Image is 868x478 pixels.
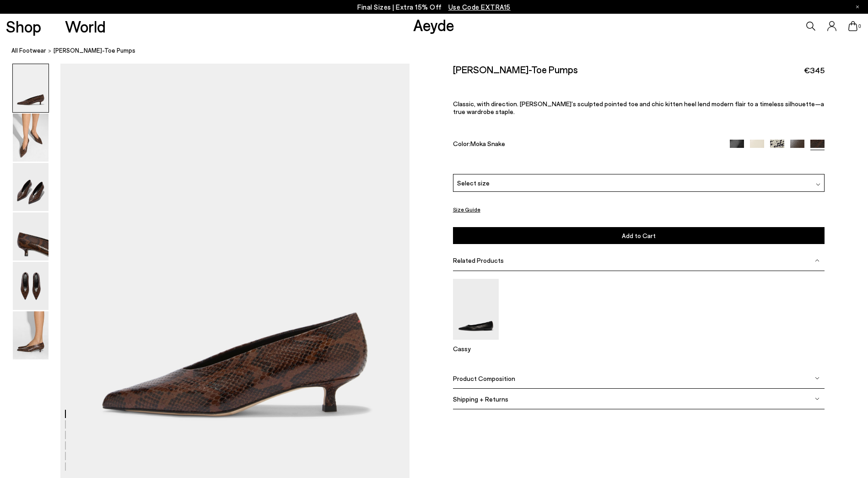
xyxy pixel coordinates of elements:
img: Clara Pointed-Toe Pumps - Image 1 [13,64,49,112]
span: €345 [804,65,825,76]
img: svg%3E [815,258,819,263]
p: Final Sizes | Extra 15% Off [357,1,511,13]
img: svg%3E [815,376,819,380]
img: svg%3E [816,182,820,187]
span: 0 [857,24,862,29]
span: Select size [457,178,490,188]
button: Add to Cart [453,227,825,244]
a: 0 [848,21,857,31]
img: Cassy Pointed-Toe Flats [453,279,499,340]
a: Cassy Pointed-Toe Flats Cassy [453,333,499,353]
span: Add to Cart [622,232,656,239]
img: Clara Pointed-Toe Pumps - Image 2 [13,114,49,162]
img: Clara Pointed-Toe Pumps - Image 3 [13,163,49,211]
a: Shop [6,18,41,34]
h2: [PERSON_NAME]-Toe Pumps [453,64,578,75]
button: Size Guide [453,204,480,215]
span: Moka Snake [470,140,505,147]
img: Clara Pointed-Toe Pumps - Image 4 [13,212,49,261]
img: svg%3E [815,397,819,401]
a: Aeyde [413,15,454,34]
div: Color: [453,140,718,150]
span: Related Products [453,256,504,264]
a: All Footwear [11,46,46,55]
p: Classic, with direction. [PERSON_NAME]’s sculpted pointed toe and chic kitten heel lend modern fl... [453,100,825,115]
p: Cassy [453,345,499,353]
img: Clara Pointed-Toe Pumps - Image 5 [13,262,49,310]
span: Product Composition [453,375,515,382]
span: Navigate to /collections/ss25-final-sizes [448,3,511,11]
img: Clara Pointed-Toe Pumps - Image 6 [13,311,49,359]
a: World [65,18,106,34]
span: [PERSON_NAME]-Toe Pumps [54,46,135,55]
nav: breadcrumb [11,38,868,64]
span: Shipping + Returns [453,395,508,403]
